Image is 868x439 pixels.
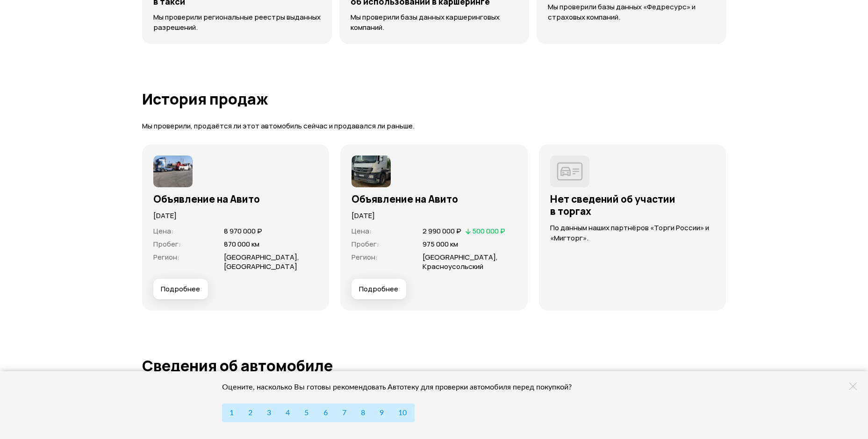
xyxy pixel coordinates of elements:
[423,252,498,271] span: [GEOGRAPHIC_DATA], Красноусольский
[278,404,297,422] button: 4
[286,409,290,417] span: 4
[550,193,715,217] h3: Нет сведений об участии в торгах
[323,409,328,417] span: 6
[351,12,518,33] p: Мы проверили базы данных каршеринговых компаний.
[224,226,262,236] span: 8 970 000 ₽
[230,409,234,417] span: 1
[398,409,407,417] span: 10
[380,409,384,417] span: 9
[548,2,715,22] p: Мы проверили базы данных «Федресурс» и страховых компаний.
[142,357,726,374] h1: Сведения об автомобиле
[352,279,406,299] button: Подробнее
[353,404,373,422] button: 8
[153,193,318,205] h3: Объявление на Авито
[352,193,516,205] h3: Объявление на Авито
[352,226,372,236] span: Цена :
[222,404,241,422] button: 1
[391,404,414,422] button: 10
[153,279,208,299] button: Подробнее
[142,91,726,107] h1: История продаж
[161,284,200,294] span: Подробнее
[352,252,378,262] span: Регион :
[224,252,299,271] span: [GEOGRAPHIC_DATA], [GEOGRAPHIC_DATA]
[361,409,365,417] span: 8
[352,211,516,221] p: [DATE]
[372,404,391,422] button: 9
[297,404,316,422] button: 5
[359,284,398,294] span: Подробнее
[304,409,308,417] span: 5
[153,12,321,33] p: Мы проверили региональные реестры выданных разрешений.
[423,226,461,236] span: 2 990 000 ₽
[153,226,173,236] span: Цена :
[423,239,458,249] span: 975 000 км
[472,226,505,236] span: 500 000 ₽
[335,404,354,422] button: 7
[267,409,271,417] span: 3
[222,382,584,392] div: Оцените, насколько Вы готовы рекомендовать Автотеку для проверки автомобиля перед покупкой?
[241,404,260,422] button: 2
[142,121,726,131] p: Мы проверили, продаётся ли этот автомобиль сейчас и продавался ли раньше.
[248,409,252,417] span: 2
[550,223,715,243] p: По данным наших партнёров «Торги России» и «Мигторг».
[153,239,181,249] span: Пробег :
[352,239,379,249] span: Пробег :
[224,239,259,249] span: 870 000 км
[153,211,318,221] p: [DATE]
[316,404,335,422] button: 6
[153,252,179,262] span: Регион :
[342,409,346,417] span: 7
[259,404,279,422] button: 3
